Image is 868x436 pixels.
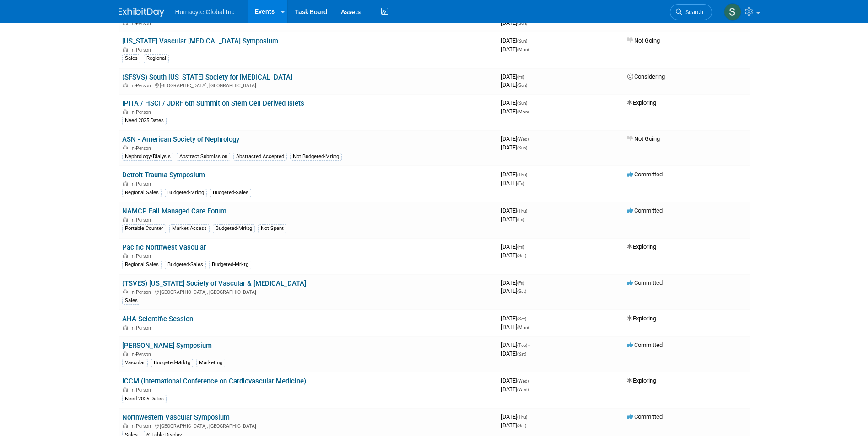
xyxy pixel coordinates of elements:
[627,315,656,322] span: Exploring
[627,377,656,384] span: Exploring
[528,341,530,348] span: -
[123,181,128,186] img: In-Person Event
[122,73,292,81] a: (SFSVS) South [US_STATE] Society for [MEDICAL_DATA]
[501,324,529,330] span: [DATE]
[501,144,527,151] span: [DATE]
[501,207,530,214] span: [DATE]
[627,243,656,250] span: Exploring
[130,47,154,53] span: In-Person
[528,413,530,420] span: -
[517,253,526,258] span: (Sat)
[119,8,164,17] img: ExhibitDay
[526,243,527,250] span: -
[501,315,529,322] span: [DATE]
[517,351,526,356] span: (Sat)
[122,395,167,403] div: Need 2025 Dates
[724,3,741,21] img: Sam Cashion
[151,359,193,367] div: Budgeted-Mrktg
[517,415,527,420] span: (Thu)
[627,135,660,142] span: Not Going
[290,153,342,161] div: Not Budgeted-Mrktg
[517,181,524,186] span: (Fri)
[196,359,225,367] div: Marketing
[210,189,251,197] div: Budgeted-Sales
[122,99,304,107] a: IPITA / HSCI / JDRF 6th Summit on Stem Cell Derived Islets
[501,377,532,384] span: [DATE]
[130,181,154,187] span: In-Person
[130,325,154,331] span: In-Person
[123,289,128,294] img: In-Person Event
[501,46,529,53] span: [DATE]
[122,377,306,385] a: ICCM (International Conference on Cardiovascular Medicine)
[123,325,128,330] img: In-Person Event
[122,279,306,287] a: (TSVES) [US_STATE] Society of Vascular & [MEDICAL_DATA]
[501,108,529,115] span: [DATE]
[122,171,205,179] a: Detroit Trauma Symposium
[130,289,154,295] span: In-Person
[517,208,527,213] span: (Thu)
[517,145,527,150] span: (Sun)
[670,4,712,20] a: Search
[501,135,532,142] span: [DATE]
[122,81,494,89] div: [GEOGRAPHIC_DATA], [GEOGRAPHIC_DATA]
[165,189,207,197] div: Budgeted-Mrktg
[528,171,530,178] span: -
[501,279,527,286] span: [DATE]
[530,135,532,142] span: -
[517,83,527,88] span: (Sun)
[213,224,255,233] div: Budgeted-Mrktg
[517,378,529,383] span: (Wed)
[627,37,660,44] span: Not Going
[517,38,527,43] span: (Sun)
[627,171,663,178] span: Committed
[122,243,206,251] a: Pacific Northwest Vascular
[130,423,154,429] span: In-Person
[258,224,286,233] div: Not Spent
[627,341,663,348] span: Committed
[530,377,532,384] span: -
[682,9,703,16] span: Search
[122,37,278,45] a: [US_STATE] Vascular [MEDICAL_DATA] Symposium
[122,189,162,197] div: Regional Sales
[517,343,527,348] span: (Tue)
[501,341,530,348] span: [DATE]
[501,37,530,44] span: [DATE]
[122,261,162,269] div: Regional Sales
[122,117,167,125] div: Need 2025 Dates
[122,207,226,215] a: NAMCP Fall Managed Care Forum
[501,287,526,294] span: [DATE]
[627,73,665,80] span: Considering
[122,413,230,421] a: Northwestern Vascular Symposium
[122,224,166,233] div: Portable Counter
[130,83,154,89] span: In-Person
[122,153,173,161] div: Nephrology/Dialysis
[526,73,527,80] span: -
[517,109,529,114] span: (Mon)
[123,145,128,150] img: In-Person Event
[130,109,154,115] span: In-Person
[122,422,494,429] div: [GEOGRAPHIC_DATA], [GEOGRAPHIC_DATA]
[122,288,494,295] div: [GEOGRAPHIC_DATA], [GEOGRAPHIC_DATA]
[501,73,527,80] span: [DATE]
[123,217,128,222] img: In-Person Event
[130,351,154,357] span: In-Person
[528,99,530,106] span: -
[517,47,529,52] span: (Mon)
[123,83,128,87] img: In-Person Event
[517,101,527,106] span: (Sun)
[517,172,527,177] span: (Thu)
[501,350,526,357] span: [DATE]
[517,325,529,330] span: (Mon)
[501,386,529,393] span: [DATE]
[501,171,530,178] span: [DATE]
[130,217,154,223] span: In-Person
[627,279,663,286] span: Committed
[528,207,530,214] span: -
[517,74,524,80] span: (Fri)
[517,281,524,286] span: (Fri)
[627,99,656,106] span: Exploring
[122,54,140,63] div: Sales
[528,37,530,44] span: -
[123,423,128,428] img: In-Person Event
[233,153,287,161] div: Abstracted Accepted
